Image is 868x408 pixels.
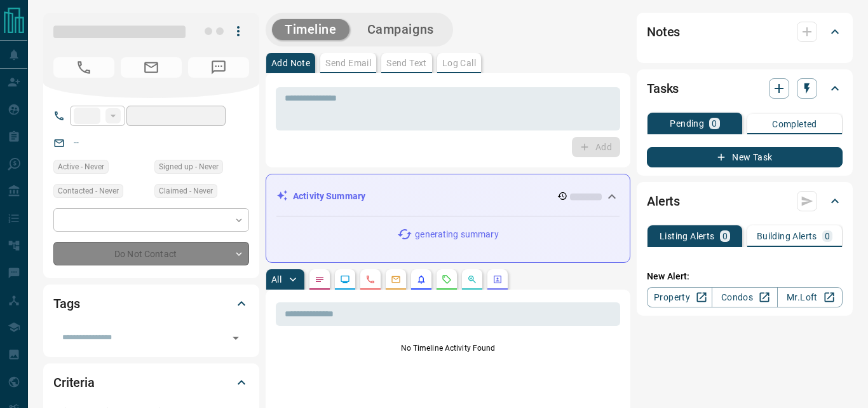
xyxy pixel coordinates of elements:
[121,57,182,78] span: No Email
[271,275,281,284] p: All
[58,185,119,197] span: Contacted - Never
[647,270,843,283] p: New Alert:
[58,160,104,173] span: Active - Never
[315,274,325,285] svg: Notes
[227,329,245,347] button: Open
[647,73,843,104] div: Tasks
[74,137,79,148] a: --
[365,274,376,285] svg: Calls
[272,19,349,40] button: Timeline
[777,287,843,307] a: Mr.Loft
[416,274,426,285] svg: Listing Alerts
[53,367,249,398] div: Criteria
[276,342,620,354] p: No Timeline Activity Found
[293,190,365,203] p: Activity Summary
[647,147,843,167] button: New Task
[276,185,620,208] div: Activity Summary
[772,120,817,129] p: Completed
[757,232,817,241] p: Building Alerts
[647,17,843,47] div: Notes
[355,19,447,40] button: Campaigns
[647,186,843,216] div: Alerts
[415,228,498,241] p: generating summary
[159,185,213,197] span: Claimed - Never
[712,119,717,128] p: 0
[670,119,704,128] p: Pending
[647,22,680,42] h2: Notes
[647,78,679,99] h2: Tasks
[712,287,777,307] a: Condos
[660,232,715,241] p: Listing Alerts
[159,160,219,173] span: Signed up - Never
[53,288,249,319] div: Tags
[442,274,452,285] svg: Requests
[647,191,680,211] h2: Alerts
[53,242,249,265] div: Do Not Contact
[722,232,728,241] p: 0
[271,59,310,67] p: Add Note
[53,372,95,393] h2: Criteria
[492,274,503,285] svg: Agent Actions
[647,287,712,307] a: Property
[391,274,401,285] svg: Emails
[188,57,249,78] span: No Number
[53,57,114,78] span: No Number
[467,274,477,285] svg: Opportunities
[340,274,350,285] svg: Lead Browsing Activity
[53,293,79,314] h2: Tags
[825,232,830,241] p: 0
